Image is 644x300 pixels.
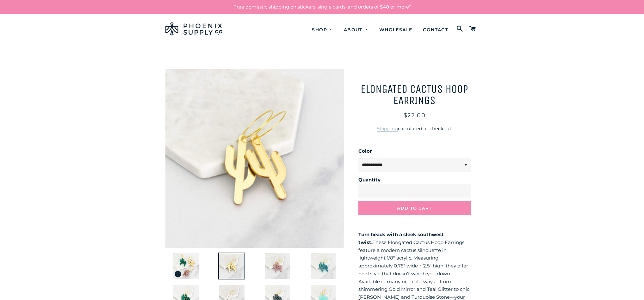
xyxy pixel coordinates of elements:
button: Add to Cart [358,201,471,215]
a: About [339,21,373,38]
a: Contact [418,21,453,38]
h1: Elongated Cactus Hoop Earrings [358,83,471,106]
a: Shop [307,21,338,38]
span: Add to Cart [397,205,432,211]
label: Quantity [358,176,468,184]
a: Wholesale [375,21,417,38]
label: Color [358,147,471,155]
a: Shipping [377,126,398,132]
img: Phoenix Supply Co. [165,22,222,35]
strong: Turn heads with a sleek southwest twist. [358,231,444,245]
img: Elongated Cactus Hoop Earrings [264,253,291,279]
img: Elongated Cactus Hoop Earrings [310,253,337,279]
img: Elongated Cactus Hoop Earrings [165,69,344,248]
img: Elongated Cactus Hoop Earrings [218,253,245,279]
span: $22.00 [404,112,426,119]
div: calculated at checkout. [358,125,471,133]
img: Elongated Cactus Hoop Earrings [172,253,199,279]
